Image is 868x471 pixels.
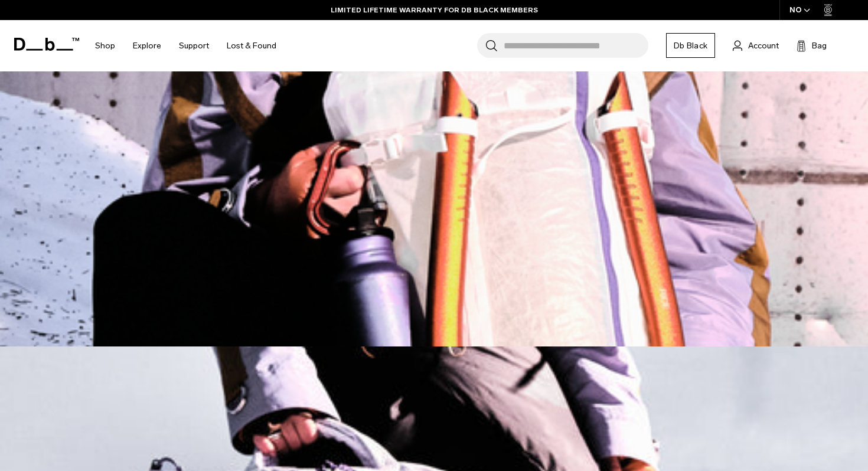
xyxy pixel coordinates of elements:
[133,25,161,67] a: Explore
[666,33,715,58] a: Db Black
[179,25,209,67] a: Support
[86,20,285,71] nav: Main Navigation
[95,25,115,67] a: Shop
[812,40,827,52] span: Bag
[331,5,538,15] a: LIMITED LIFETIME WARRANTY FOR DB BLACK MEMBERS
[733,38,779,53] a: Account
[227,25,276,67] a: Lost & Found
[748,40,779,52] span: Account
[797,38,827,53] button: Bag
